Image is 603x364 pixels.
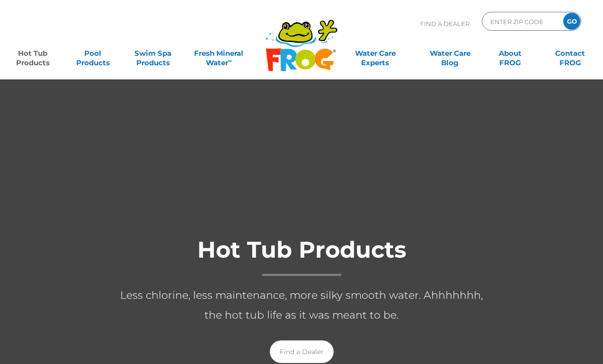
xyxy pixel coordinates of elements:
h1: Hot Tub Products [112,237,491,276]
a: Water CareBlog [426,44,473,63]
a: AboutFROG [487,44,533,63]
input: Zip Code Form [489,15,553,28]
input: GO [563,13,580,30]
sup: ∞ [228,57,232,64]
p: Find A Dealer [420,12,470,35]
a: Find a Dealer [270,340,334,363]
a: Hot TubProducts [9,44,56,63]
a: ContactFROG [547,44,594,63]
a: Swim SpaProducts [130,44,177,63]
p: Less chlorine, less maintenance, more silky smooth water. Ahhhhhhh, the hot tub life as it was me... [112,286,491,325]
a: Water CareExperts [337,44,413,63]
a: PoolProducts [70,44,116,63]
a: Fresh MineralWater∞ [190,44,248,63]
